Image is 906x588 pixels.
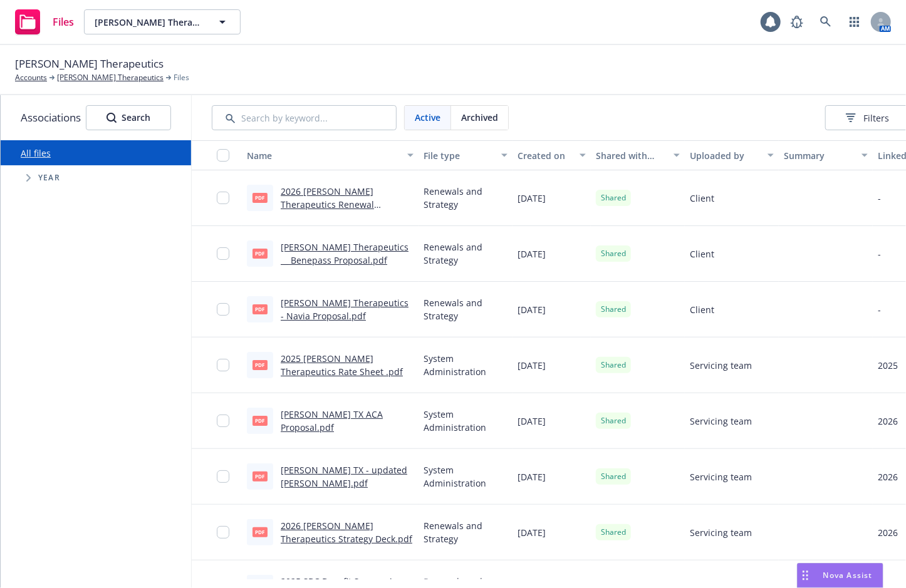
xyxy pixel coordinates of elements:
span: Servicing team [690,359,752,372]
span: pdf [253,304,268,314]
span: Filters [863,111,889,125]
span: Shared [601,359,626,371]
span: Archived [461,111,498,124]
span: [DATE] [518,470,546,483]
a: [PERSON_NAME] TX ACA Proposal.pdf [281,408,383,433]
span: [DATE] [518,415,546,428]
span: Files [53,17,74,27]
div: 2026 [878,415,898,428]
div: Summary [784,149,854,162]
span: Shared [601,471,626,482]
button: SearchSearch [86,105,171,130]
input: Select all [217,149,229,162]
span: pdf [253,416,268,425]
div: 2026 [878,470,898,483]
div: Created on [518,149,572,162]
input: Toggle Row Selected [217,192,229,204]
a: 2025 [PERSON_NAME] Therapeutics Rate Sheet .pdf [281,353,403,378]
a: [PERSON_NAME] TX - updated [PERSON_NAME].pdf [281,464,407,489]
button: Summary [779,140,873,170]
span: Shared [601,192,626,204]
span: pdf [253,527,268,537]
div: Tree Example [1,165,191,190]
span: Servicing team [690,415,752,428]
input: Search by keyword... [212,105,397,130]
span: pdf [253,193,268,202]
a: Switch app [842,9,867,34]
input: Toggle Row Selected [217,470,229,483]
span: System Administration [424,408,508,434]
span: Renewals and Strategy [424,185,508,211]
a: Report a Bug [784,9,810,34]
span: pdf [253,360,268,369]
input: Toggle Row Selected [217,359,229,371]
a: [PERSON_NAME] Therapeutics [57,72,164,83]
span: Associations [21,110,81,126]
span: Shared [601,248,626,259]
div: Name [247,149,400,162]
input: Toggle Row Selected [217,526,229,539]
button: Created on [513,140,591,170]
span: Servicing team [690,470,752,483]
a: [PERSON_NAME] Therapeutics __ Benepass Proposal.pdf [281,241,409,266]
button: Nova Assist [797,563,883,588]
span: Shared [601,415,626,426]
div: File type [424,149,494,162]
span: [DATE] [518,526,546,539]
button: [PERSON_NAME] Therapeutics [84,9,241,34]
div: - [878,192,881,205]
span: Shared [601,304,626,315]
span: Nova Assist [823,570,873,580]
span: Renewals and Strategy [424,519,508,545]
span: Active [415,111,440,124]
a: 2026 [PERSON_NAME] Therapeutics Strategy Deck.pdf [281,520,412,545]
span: pdf [253,249,268,258]
div: 2026 [878,526,898,539]
span: [DATE] [518,192,546,205]
span: System Administration [424,463,508,490]
span: [DATE] [518,303,546,316]
span: Client [690,247,714,260]
span: [PERSON_NAME] Therapeutics [95,16,203,29]
span: Servicing team [690,526,752,539]
div: Drag to move [798,564,813,587]
a: Files [10,4,79,39]
input: Toggle Row Selected [217,247,229,260]
span: System Administration [424,352,508,378]
div: Shared with client [596,149,666,162]
span: Renewals and Strategy [424,240,508,267]
div: 2025 [878,359,898,372]
div: Uploaded by [690,149,760,162]
div: - [878,247,881,260]
span: Shared [601,527,626,538]
a: Search [813,9,838,34]
span: Client [690,303,714,316]
button: Shared with client [591,140,685,170]
a: [PERSON_NAME] Therapeutics - Navia Proposal.pdf [281,297,409,322]
input: Toggle Row Selected [217,303,229,316]
button: File type [419,140,513,170]
input: Toggle Row Selected [217,415,229,427]
span: Filters [846,111,889,125]
span: Files [174,72,189,83]
div: Search [107,106,150,130]
svg: Search [107,113,117,123]
span: Renewals and Strategy [424,296,508,322]
a: 2026 [PERSON_NAME] Therapeutics Renewal Presentation.pdf [281,185,374,224]
span: [DATE] [518,247,546,260]
span: Year [38,174,60,182]
span: [PERSON_NAME] Therapeutics [15,56,164,72]
button: Name [242,140,419,170]
span: Client [690,192,714,205]
a: All files [21,147,51,159]
div: - [878,303,881,316]
span: pdf [253,472,268,481]
a: Accounts [15,72,47,83]
span: [DATE] [518,359,546,372]
button: Uploaded by [685,140,779,170]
